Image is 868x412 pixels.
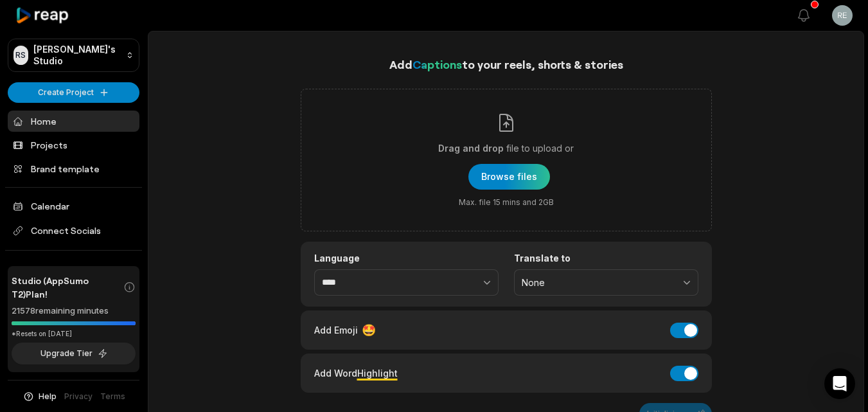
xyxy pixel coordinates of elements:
[12,305,136,318] div: 21578 remaining minutes
[824,368,855,399] div: Open Intercom Messenger
[39,391,57,402] span: Help
[362,321,376,339] span: 🤩
[459,197,554,208] span: Max. file 15 mins and 2GB
[357,368,398,379] span: Highlight
[12,343,136,364] button: Upgrade Tier
[8,195,139,217] a: Calendar
[22,391,57,402] button: Help
[506,141,574,156] span: file to upload or
[314,323,358,337] span: Add Emoji
[514,269,698,296] button: None
[8,158,139,179] a: Brand template
[314,364,398,382] div: Add Word
[412,57,462,71] span: Captions
[13,46,28,65] div: RS
[314,253,499,264] label: Language
[100,391,125,402] a: Terms
[8,82,139,103] button: Create Project
[514,253,698,264] label: Translate to
[8,111,139,132] a: Home
[8,134,139,156] a: Projects
[468,164,550,190] button: Drag and dropfile to upload orMax. file 15 mins and 2GB
[12,329,136,339] div: *Resets on [DATE]
[33,44,121,67] p: [PERSON_NAME]'s Studio
[64,391,93,402] a: Privacy
[522,277,673,289] span: None
[8,219,139,242] span: Connect Socials
[438,141,504,156] span: Drag and drop
[301,55,712,73] h1: Add to your reels, shorts & stories
[12,274,123,301] span: Studio (AppSumo T2) Plan!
